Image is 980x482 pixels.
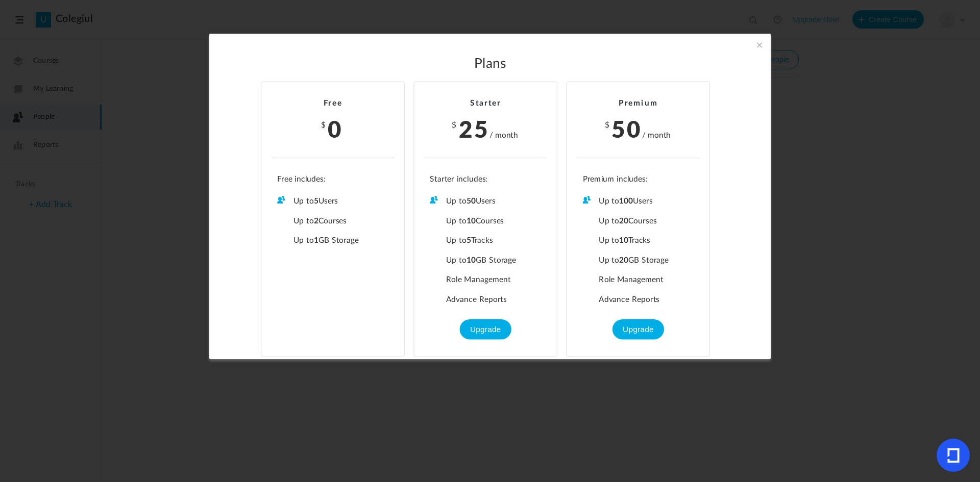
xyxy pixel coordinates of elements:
li: Up to Tracks [430,235,541,245]
li: Up to Users [277,195,388,206]
span: $ [321,121,327,129]
li: Advance Reports [583,294,694,305]
button: Upgrade [460,319,511,339]
h2: Free [272,98,394,108]
li: Up to Users [583,195,694,206]
h2: Starter [424,98,547,108]
h2: Premium [577,98,700,108]
li: Up to GB Storage [277,235,388,245]
b: 10 [467,217,476,224]
li: Up to Tracks [583,235,694,245]
b: 100 [619,197,633,205]
li: Up to Courses [277,215,388,226]
li: Role Management [430,274,541,285]
span: 25 [459,111,489,144]
b: 1 [314,237,318,244]
li: Up to Courses [430,215,541,226]
span: 50 [611,111,642,144]
b: 50 [467,197,476,205]
li: Role Management [583,274,694,285]
li: Up to GB Storage [583,255,694,265]
button: Upgrade [612,319,664,339]
span: $ [605,121,610,129]
cite: / month [642,130,671,141]
b: 10 [619,237,628,244]
h2: Plans [232,56,748,72]
b: 5 [467,237,471,244]
li: Advance Reports [430,294,541,305]
span: 0 [328,111,343,144]
li: Up to GB Storage [430,255,541,265]
span: $ [452,121,457,129]
b: 20 [619,256,628,264]
b: 2 [314,217,318,224]
li: Up to Users [430,195,541,206]
b: 10 [467,256,476,264]
cite: / month [489,130,518,141]
b: 20 [619,217,628,224]
b: 5 [314,197,318,205]
li: Up to Courses [583,215,694,226]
